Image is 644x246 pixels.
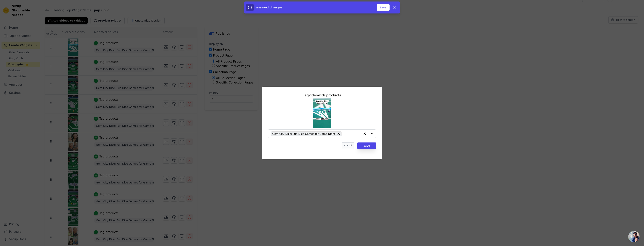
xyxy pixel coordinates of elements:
[256,6,282,9] span: unsaved changes
[357,142,376,149] button: Save
[272,132,335,136] span: Gem City Dice: Fun Dice Games for Game Night
[377,4,390,11] button: Save
[313,98,331,128] img: vizup-images-5564.jpg
[628,231,639,242] div: Open chat
[268,93,376,98] div: Tag video with products
[342,142,354,149] button: Cancel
